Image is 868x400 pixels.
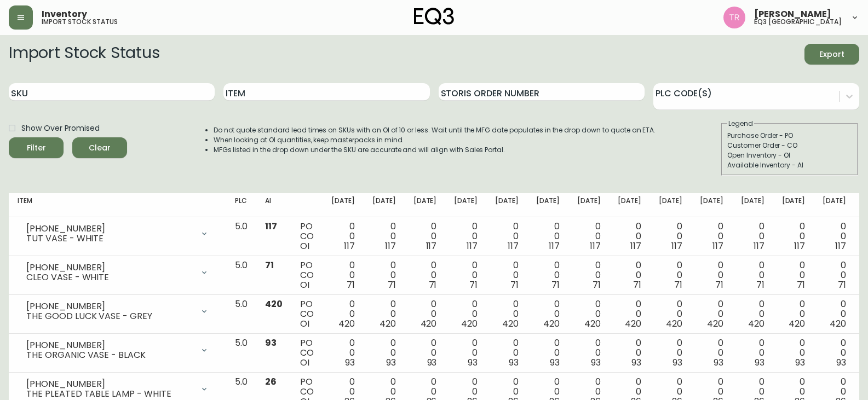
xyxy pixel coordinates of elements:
[385,240,396,252] span: 117
[536,338,560,368] div: 0 0
[782,338,806,368] div: 0 0
[214,145,656,155] li: MFGs listed in the drop down under the SKU are accurate and will align with Sales Portal.
[461,317,478,330] span: 420
[659,338,682,368] div: 0 0
[26,350,193,360] div: THE ORGANIC VASE - BLACK
[527,193,568,217] th: [DATE]
[265,259,274,271] span: 71
[331,222,355,251] div: 0 0
[691,193,732,217] th: [DATE]
[836,356,846,369] span: 93
[226,295,256,334] td: 5.0
[454,299,478,329] div: 0 0
[226,256,256,295] td: 5.0
[773,193,814,217] th: [DATE]
[413,299,437,329] div: 0 0
[414,8,455,25] img: logo
[577,299,601,329] div: 0 0
[26,302,193,311] div: [PHONE_NUMBER]
[732,193,773,217] th: [DATE]
[426,240,437,252] span: 117
[618,222,641,251] div: 0 0
[18,260,217,285] div: [PHONE_NUMBER]CLEO VASE - WHITE
[300,299,314,329] div: PO CO
[631,356,641,369] span: 93
[300,222,314,251] div: PO CO
[590,240,601,252] span: 117
[741,260,764,290] div: 0 0
[372,260,396,290] div: 0 0
[748,317,764,330] span: 420
[727,119,754,129] legend: Legend
[427,356,437,369] span: 93
[814,193,855,217] th: [DATE]
[226,193,256,217] th: PLC
[536,299,560,329] div: 0 0
[633,279,641,291] span: 71
[388,279,396,291] span: 71
[454,260,478,290] div: 0 0
[795,356,805,369] span: 93
[659,260,682,290] div: 0 0
[650,193,691,217] th: [DATE]
[26,311,193,321] div: THE GOOD LUCK VASE - GREY
[577,222,601,251] div: 0 0
[782,260,806,290] div: 0 0
[331,338,355,368] div: 0 0
[338,317,355,330] span: 420
[794,240,805,252] span: 117
[454,222,478,251] div: 0 0
[26,263,193,273] div: [PHONE_NUMBER]
[674,279,682,291] span: 71
[323,193,364,217] th: [DATE]
[214,135,656,145] li: When looking at OI quantities, keep masterpacks in mind.
[300,317,309,330] span: OI
[502,317,519,330] span: 420
[372,299,396,329] div: 0 0
[508,240,519,252] span: 117
[445,193,486,217] th: [DATE]
[618,260,641,290] div: 0 0
[727,160,852,170] div: Available Inventory - AI
[495,338,519,368] div: 0 0
[593,279,601,291] span: 71
[226,334,256,373] td: 5.0
[18,338,217,362] div: [PHONE_NUMBER]THE ORGANIC VASE - BLACK
[469,279,478,291] span: 71
[782,299,806,329] div: 0 0
[413,338,437,368] div: 0 0
[265,220,277,233] span: 117
[630,240,641,252] span: 117
[510,279,519,291] span: 71
[715,279,723,291] span: 71
[577,338,601,368] div: 0 0
[723,7,745,28] img: 214b9049a7c64896e5c13e8f38ff7a87
[700,222,723,251] div: 0 0
[226,217,256,256] td: 5.0
[804,44,859,65] button: Export
[830,317,846,330] span: 420
[265,375,277,388] span: 26
[714,356,723,369] span: 93
[26,224,193,234] div: [PHONE_NUMBER]
[823,260,846,290] div: 0 0
[331,260,355,290] div: 0 0
[21,123,100,134] span: Show Over Promised
[413,260,437,290] div: 0 0
[26,379,193,389] div: [PHONE_NUMBER]
[300,338,314,368] div: PO CO
[700,338,723,368] div: 0 0
[755,356,764,369] span: 93
[18,299,217,323] div: [PHONE_NUMBER]THE GOOD LUCK VASE - GREY
[345,356,355,369] span: 93
[468,356,478,369] span: 93
[754,19,842,25] h5: eq3 [GEOGRAPHIC_DATA]
[782,222,806,251] div: 0 0
[823,338,846,368] div: 0 0
[347,279,355,291] span: 71
[331,299,355,329] div: 0 0
[18,222,217,246] div: [PHONE_NUMBER]TUT VASE - WHITE
[42,10,87,19] span: Inventory
[712,240,723,252] span: 117
[421,317,437,330] span: 420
